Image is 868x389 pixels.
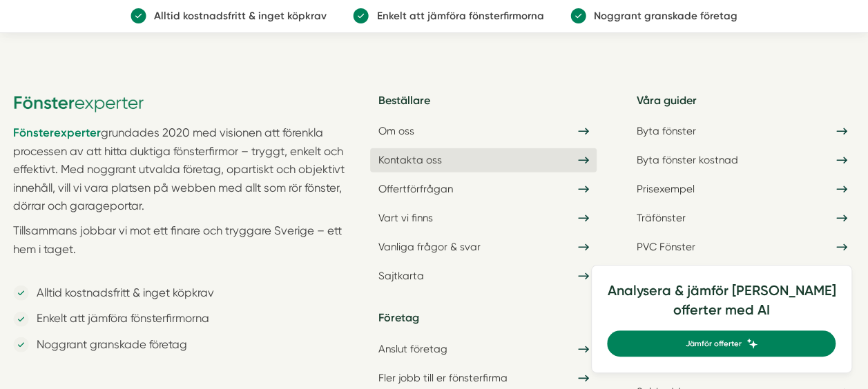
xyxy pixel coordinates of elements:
strong: Fönsterexperter [13,126,101,139]
a: Om oss [370,119,597,143]
a: Jämför offerter [607,330,836,357]
a: Fönsterexperter [13,126,101,139]
a: PVC Fönster [628,235,855,259]
h5: Våra guider [628,92,855,120]
span: Jämför offerter [685,337,741,350]
a: Sajtkarta [370,264,597,288]
p: Noggrant granskade företag [586,8,737,24]
a: Träfönster [628,206,855,230]
a: Kontakta oss [370,148,597,172]
a: Offertförfrågan [370,177,597,201]
h4: Analysera & jämför [PERSON_NAME] offerter med AI [607,281,836,330]
a: Takfönster kostnad [628,264,855,288]
h5: Beställare [370,92,597,120]
a: Byta fönster [628,119,855,143]
a: Vanliga frågor & svar [370,235,597,259]
p: Enkelt att jämföra fönsterfirmorna [369,8,543,24]
a: Anslut företag [370,337,597,361]
p: grundades 2020 med visionen att förenkla processen av att hitta duktiga fönsterfirmor – tryggt, e... [13,123,349,215]
p: Enkelt att jämföra fönsterfirmorna [29,310,209,328]
p: Alltid kostnadsfritt & inget köpkrav [146,8,327,24]
img: Fönsterexperter [13,92,144,114]
p: Alltid kostnadsfritt & inget köpkrav [29,284,214,302]
p: Noggrant granskade företag [29,336,187,354]
a: Prisexempel [628,177,855,201]
a: Byta fönster kostnad [628,148,855,172]
p: Tillsammans jobbar vi mot ett finare och tryggare Sverige – ett hem i taget. [13,222,349,277]
a: Vart vi finns [370,206,597,230]
h5: Företag [370,293,597,337]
